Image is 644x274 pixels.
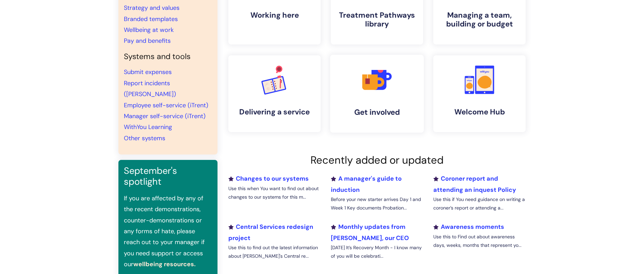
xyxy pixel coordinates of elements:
h4: Welcome Hub [439,108,520,116]
a: Other systems [124,134,165,142]
p: Use this to Find out about awareness days, weeks, months that represent yo... [433,233,526,250]
a: Awareness moments [433,223,504,231]
p: Use this if You need guidance on writing a coroner’s report or attending a... [433,195,526,212]
h4: Working here [234,11,315,20]
a: A manager's guide to induction [331,175,402,194]
a: Changes to our systems [228,175,309,183]
p: Use this when You want to find out about changes to our systems for this m... [228,184,321,201]
a: Manager self-service (iTrent) [124,112,206,120]
p: Use this to find out the latest information about [PERSON_NAME]'s Central re... [228,243,321,260]
h4: Delivering a service [234,108,315,116]
a: Delivering a service [228,55,321,132]
h3: September's spotlight [124,165,212,187]
p: [DATE] It’s Recovery Month - I know many of you will be celebrati... [331,243,423,260]
a: Monthly updates from [PERSON_NAME], our CEO [331,223,409,242]
h4: Managing a team, building or budget [439,11,520,29]
p: If you are affected by any of the recent demonstrations, counter-demonstrations or any forms of h... [124,193,212,270]
h4: Get involved [336,108,418,117]
h4: Treatment Pathways library [336,11,418,29]
a: Central Services redesign project [228,223,313,242]
h2: Recently added or updated [228,154,526,166]
a: Wellbeing at work [124,26,174,34]
a: Get involved [330,55,424,133]
a: Welcome Hub [433,55,526,132]
h4: Systems and tools [124,52,212,61]
a: Submit expenses [124,68,172,76]
a: Branded templates [124,15,178,23]
a: Report incidents ([PERSON_NAME]) [124,79,176,98]
a: Employee self-service (iTrent) [124,101,208,109]
a: wellbeing resources. [133,260,196,268]
a: WithYou Learning [124,123,172,131]
a: Pay and benefits [124,37,171,45]
a: Strategy and values [124,4,179,12]
a: Coroner report and attending an inquest Policy [433,175,516,194]
p: Before your new starter arrives Day 1 and Week 1 Key documents Probation... [331,195,423,212]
